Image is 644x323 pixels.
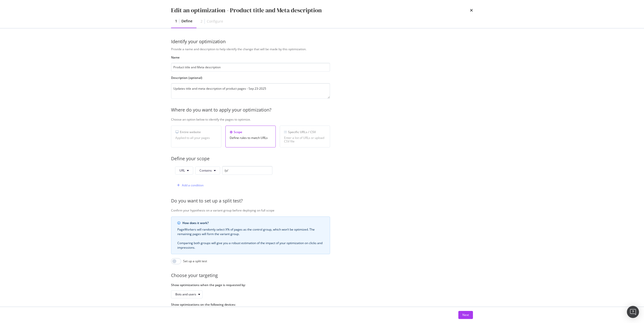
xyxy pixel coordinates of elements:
[627,306,639,318] div: Open Intercom Messenger
[171,63,330,72] input: Enter an optimization name to easily find it back
[175,136,217,140] div: Applied to all your pages
[175,19,177,24] div: 1
[284,136,326,143] div: Enter a list of URLs or upload CSV file
[462,313,469,317] div: Next
[171,290,203,298] button: Bots and users
[177,227,324,250] div: PageWorkers will randomly select X% of pages as the control group, which won’t be optimized. The ...
[175,293,196,296] div: Bots and users
[230,130,271,134] div: Scope
[171,6,322,15] div: Edit an optimization - Product title and Meta description
[182,221,324,225] div: How does it work?
[171,117,498,122] div: Choose an option below to identify the pages to optimize.
[183,259,207,263] div: Set up a split test
[182,183,204,187] div: Add a condition
[200,19,203,24] div: 2
[284,130,326,134] div: Specific URLs / CSV
[171,47,498,51] div: Provide a name and description to help identify the change that will be made by this optimization.
[171,272,498,279] div: Choose your targeting
[230,136,271,140] div: Define rules to match URLs
[181,19,192,24] div: Define
[171,55,330,60] label: Name
[458,311,473,319] button: Next
[175,181,204,189] button: Add a condition
[171,283,330,287] label: Show optimizations when the page is requested by:
[171,38,473,45] div: Identify your optimization
[171,76,330,80] label: Description (optional)
[171,208,498,212] div: Confirm your hypothesis on a variant group before deploying on full scope
[179,168,185,173] span: URL
[175,130,217,134] div: Entire website
[171,83,330,99] textarea: Updates title and meta description of product pages - Sep 23-2025
[199,168,212,173] span: Contains
[171,155,498,162] div: Define your scope
[175,167,193,175] button: URL
[171,198,498,204] div: Do you want to set up a split test?
[195,167,220,175] button: Contains
[470,6,473,15] div: times
[207,19,223,24] div: Configure
[171,302,330,307] label: Show optimizations on the following devices:
[171,107,498,113] div: Where do you want to apply your optimization?
[171,217,330,254] div: info banner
